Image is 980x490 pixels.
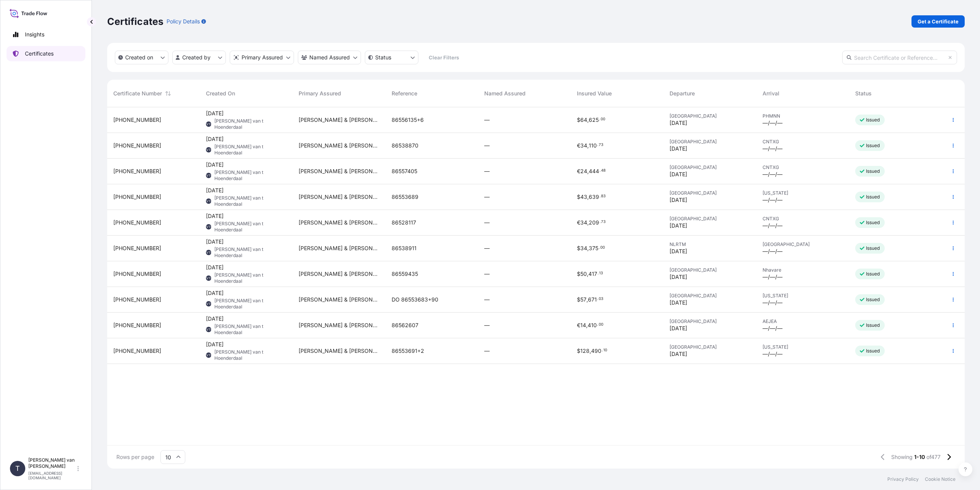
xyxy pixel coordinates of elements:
[392,296,438,303] span: DO 86553683+90
[855,90,872,97] span: Status
[28,471,76,480] p: [EMAIL_ADDRESS][DOMAIN_NAME]
[670,273,687,281] span: [DATE]
[298,51,361,64] button: cargoOwner Filter options
[763,113,843,119] span: PHMNN
[589,169,599,174] span: 444
[214,349,286,361] span: [PERSON_NAME] van t Hoenderdaal
[204,300,213,308] span: TVTH
[484,219,490,226] span: —
[597,323,598,326] span: .
[598,272,599,275] span: .
[763,216,843,222] span: CNTXG
[206,238,224,246] span: [DATE]
[577,297,580,302] span: $
[763,170,782,178] span: —/—/—
[299,167,379,175] span: [PERSON_NAME] & [PERSON_NAME] Netherlands B.V.
[206,212,224,220] span: [DATE]
[670,299,687,306] span: [DATE]
[670,139,750,145] span: [GEOGRAPHIC_DATA]
[587,246,589,251] span: ,
[392,244,416,252] span: 86538911
[589,220,599,225] span: 209
[107,15,163,28] p: Certificates
[214,118,286,130] span: [PERSON_NAME] van t Hoenderdaal
[866,117,880,123] p: Issued
[589,194,599,200] span: 639
[842,51,957,64] input: Search Certificate or Reference...
[182,54,211,61] p: Created by
[866,194,880,200] p: Issued
[866,297,880,303] p: Issued
[670,350,687,358] span: [DATE]
[299,296,379,303] span: [PERSON_NAME] & [PERSON_NAME] Netherlands B.V.
[599,323,603,326] span: 00
[392,321,418,329] span: 86562607
[204,223,213,231] span: TVTH
[601,118,605,121] span: 00
[925,476,955,482] p: Cookie Notice
[599,118,600,121] span: .
[670,216,750,222] span: [GEOGRAPHIC_DATA]
[580,169,587,174] span: 24
[670,113,750,119] span: [GEOGRAPHIC_DATA]
[484,321,490,329] span: —
[299,321,379,329] span: [PERSON_NAME] & [PERSON_NAME] Netherlands B.V.
[670,145,687,152] span: [DATE]
[587,117,589,123] span: ,
[113,116,161,124] span: [PHONE_NUMBER]
[763,293,843,299] span: [US_STATE]
[670,170,687,178] span: [DATE]
[214,195,286,207] span: [PERSON_NAME] van t Hoenderdaal
[206,341,224,348] span: [DATE]
[887,476,919,482] p: Privacy Policy
[670,247,687,255] span: [DATE]
[588,323,597,328] span: 410
[392,193,418,201] span: 86553689
[204,326,213,333] span: TVTH
[763,299,782,306] span: —/—/—
[599,144,603,146] span: 73
[603,349,607,352] span: 10
[113,296,161,303] span: [PHONE_NUMBER]
[588,271,597,277] span: 417
[586,323,588,328] span: ,
[670,293,750,299] span: [GEOGRAPHIC_DATA]
[577,90,612,97] span: Insured Value
[577,246,580,251] span: $
[580,194,587,200] span: 43
[392,142,418,149] span: 86538870
[206,315,224,323] span: [DATE]
[299,193,379,201] span: [PERSON_NAME] & [PERSON_NAME] Netherlands B.V.
[599,169,601,172] span: .
[601,221,606,223] span: 73
[577,169,580,174] span: €
[580,348,590,354] span: 128
[580,271,587,277] span: 50
[763,273,782,281] span: —/—/—
[206,135,224,143] span: [DATE]
[763,90,779,97] span: Arrival
[113,321,161,329] span: [PHONE_NUMBER]
[587,169,589,174] span: ,
[392,116,424,124] span: 86556135+6
[599,298,603,300] span: 03
[587,271,588,277] span: ,
[113,142,161,149] span: [PHONE_NUMBER]
[670,324,687,332] span: [DATE]
[113,90,162,97] span: Certificate Number
[242,54,283,61] p: Primary Assured
[763,350,782,358] span: —/—/—
[484,270,490,278] span: —
[580,323,586,328] span: 14
[214,169,286,182] span: [PERSON_NAME] van t Hoenderdaal
[866,143,880,149] p: Issued
[484,244,490,252] span: —
[589,143,597,148] span: 110
[763,164,843,170] span: CNTXG
[392,270,418,278] span: 86559435
[580,143,587,148] span: 34
[214,246,286,259] span: [PERSON_NAME] van t Hoenderdaal
[918,18,959,25] p: Get a Certificate
[670,344,750,350] span: [GEOGRAPHIC_DATA]
[866,168,880,174] p: Issued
